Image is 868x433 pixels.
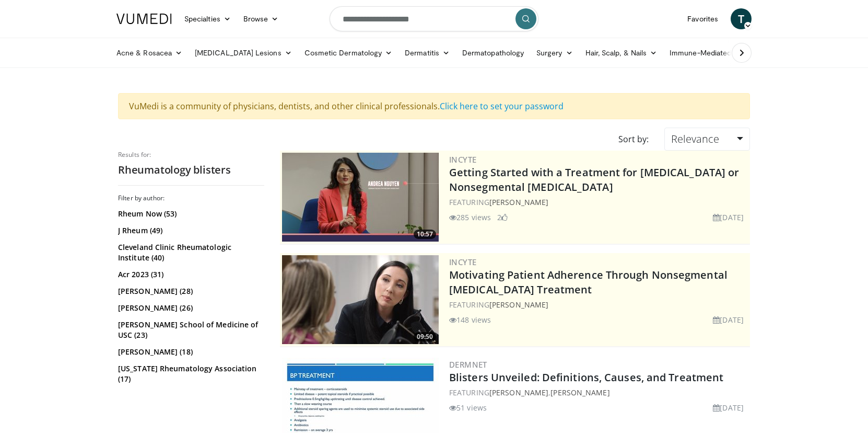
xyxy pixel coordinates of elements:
[489,300,548,310] a: [PERSON_NAME]
[731,8,752,29] a: T
[449,387,748,398] div: FEATURING ,
[681,8,724,29] a: Favorites
[489,197,548,207] a: [PERSON_NAME]
[118,242,262,263] a: Cleveland Clinic Rheumatologic Institute (40)
[118,286,262,297] a: [PERSON_NAME] (28)
[414,332,436,341] span: 09:50
[611,128,656,151] div: Sort by:
[282,153,439,242] img: e02a99de-beb8-4d69-a8cb-018b1ffb8f0c.png.300x170_q85_crop-smart_upscale.jpg
[298,42,398,63] a: Cosmetic Dermatology
[330,6,538,31] input: Search topics, interventions
[664,128,750,151] a: Relevance
[118,225,262,236] a: J Rheum (49)
[118,194,264,202] h3: Filter by author:
[398,42,456,63] a: Dermatitis
[118,209,262,219] a: Rheum Now (53)
[449,402,487,413] li: 51 views
[282,255,439,344] img: 39505ded-af48-40a4-bb84-dee7792dcfd5.png.300x170_q85_crop-smart_upscale.jpg
[713,314,744,325] li: [DATE]
[118,163,264,177] h2: Rheumatology blisters
[282,255,439,344] a: 09:50
[178,8,237,29] a: Specialties
[118,303,262,313] a: [PERSON_NAME] (26)
[449,299,748,310] div: FEATURING
[449,359,487,370] a: DermNet
[550,388,609,397] a: [PERSON_NAME]
[449,154,476,165] a: Incyte
[440,100,564,112] a: Click here to set your password
[449,212,491,223] li: 285 views
[118,151,264,159] p: Results for:
[414,230,436,239] span: 10:57
[118,363,262,384] a: [US_STATE] Rheumatology Association (17)
[189,42,298,63] a: [MEDICAL_DATA] Lesions
[530,42,579,63] a: Surgery
[449,314,491,325] li: 148 views
[118,93,750,119] div: VuMedi is a community of physicians, dentists, and other clinical professionals.
[118,347,262,357] a: [PERSON_NAME] (18)
[671,132,719,146] span: Relevance
[713,402,744,413] li: [DATE]
[456,42,530,63] a: Dermatopathology
[489,388,548,397] a: [PERSON_NAME]
[449,257,476,267] a: Incyte
[663,42,748,63] a: Immune-Mediated
[118,269,262,280] a: Acr 2023 (31)
[118,320,262,340] a: [PERSON_NAME] School of Medicine of USC (23)
[579,42,663,63] a: Hair, Scalp, & Nails
[110,42,189,63] a: Acne & Rosacea
[449,197,748,208] div: FEATURING
[449,268,728,297] a: Motivating Patient Adherence Through Nonsegmental [MEDICAL_DATA] Treatment
[497,212,508,223] li: 2
[282,153,439,242] a: 10:57
[116,14,172,24] img: VuMedi Logo
[713,212,744,223] li: [DATE]
[237,8,285,29] a: Browse
[449,370,723,384] a: Blisters Unveiled: Definitions, Causes, and Treatment
[449,165,739,194] a: Getting Started with a Treatment for [MEDICAL_DATA] or Nonsegmental [MEDICAL_DATA]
